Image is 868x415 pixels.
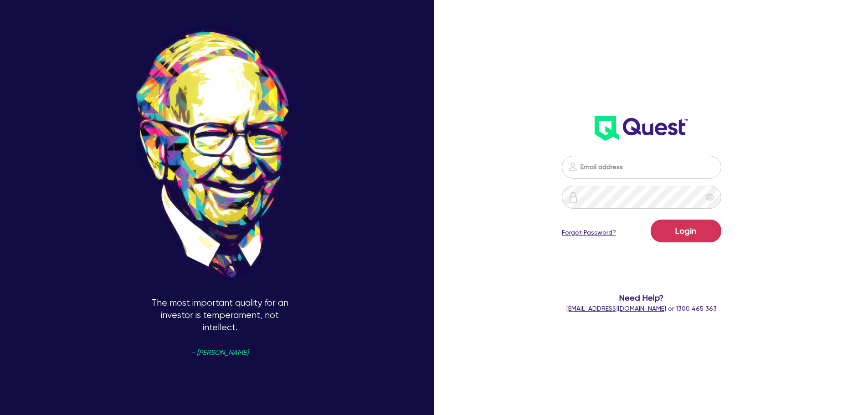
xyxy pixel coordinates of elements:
button: Login [651,220,721,242]
input: Email address [562,156,721,179]
a: [EMAIL_ADDRESS][DOMAIN_NAME] [566,305,666,312]
span: Need Help? [525,292,758,304]
span: or 1300 465 363 [566,305,717,312]
img: wH2k97JdezQIQAAAABJRU5ErkJggg== [595,116,688,141]
img: icon-password [568,192,579,203]
img: icon-password [567,161,578,172]
span: - [PERSON_NAME] [191,349,248,356]
a: Forgot Password? [562,228,616,237]
span: eye [705,193,714,202]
